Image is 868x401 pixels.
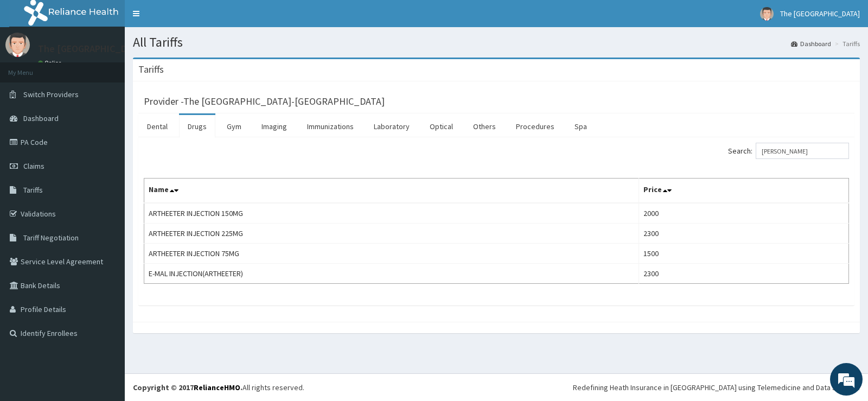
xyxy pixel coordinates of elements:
[832,39,860,48] li: Tariffs
[639,203,849,224] td: 2000
[791,39,831,48] a: Dashboard
[5,33,30,57] img: User Image
[23,161,44,171] span: Claims
[63,127,150,237] span: We're online!
[23,233,79,243] span: Tariff Negotiation
[144,97,385,106] h3: Provider - The [GEOGRAPHIC_DATA]-[GEOGRAPHIC_DATA]
[218,115,250,138] a: Gym
[38,44,146,54] p: The [GEOGRAPHIC_DATA]
[133,35,860,49] h1: All Tariffs
[253,115,296,138] a: Imaging
[194,383,240,392] a: RelianceHMO
[756,143,849,159] input: Search:
[138,65,164,74] h3: Tariffs
[639,264,849,284] td: 2300
[144,224,639,244] td: ARTHEETER INJECTION 225MG
[5,277,207,315] textarea: Type your message and hit 'Enter'
[566,115,596,138] a: Spa
[507,115,563,138] a: Procedures
[760,7,774,21] img: User Image
[38,59,64,67] a: Online
[125,373,868,401] footer: All rights reserved.
[780,9,860,18] span: The [GEOGRAPHIC_DATA]
[144,264,639,284] td: E-MAL INJECTION(ARTHEETER)
[23,113,59,123] span: Dashboard
[144,179,639,203] th: Name
[133,383,242,392] strong: Copyright © 2017 .
[573,382,860,393] div: Redefining Heath Insurance in [GEOGRAPHIC_DATA] using Telemedicine and Data Science!
[138,115,176,138] a: Dental
[421,115,462,138] a: Optical
[639,224,849,244] td: 2300
[20,54,44,81] img: d_794563401_company_1708531726252_794563401
[639,179,849,203] th: Price
[639,244,849,264] td: 1500
[144,244,639,264] td: ARTHEETER INJECTION 75MG
[23,185,43,195] span: Tariffs
[56,61,182,75] div: Chat with us now
[144,203,639,224] td: ARTHEETER INJECTION 150MG
[365,115,418,138] a: Laboratory
[728,143,849,159] label: Search:
[298,115,362,138] a: Immunizations
[179,115,215,138] a: Drugs
[178,5,204,31] div: Minimize live chat window
[464,115,505,138] a: Others
[23,90,79,99] span: Switch Providers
